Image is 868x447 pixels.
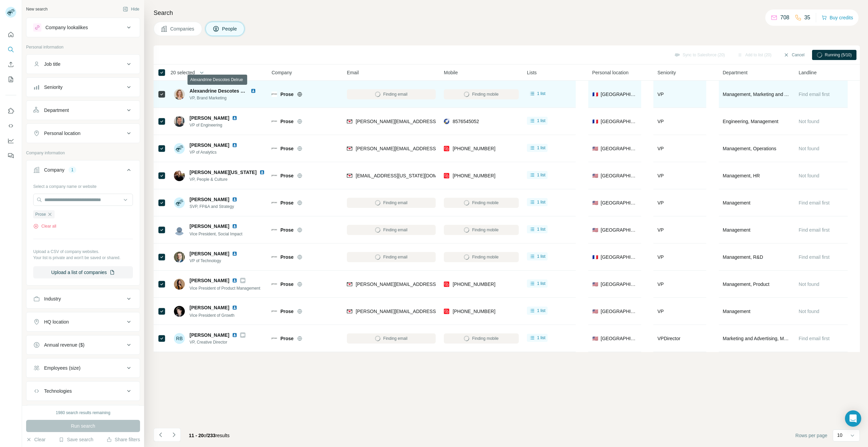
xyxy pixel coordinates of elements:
img: provider findymail logo [347,172,352,179]
span: Management [723,227,751,233]
button: Department [26,102,140,118]
span: 1 list [537,91,546,97]
span: results [189,433,230,438]
span: [PHONE_NUMBER] [453,281,495,287]
img: provider prospeo logo [444,308,449,315]
span: [GEOGRAPHIC_DATA] [601,91,637,98]
div: Industry [44,295,61,302]
button: Share filters [106,436,140,443]
span: [PERSON_NAME][US_STATE] [190,169,257,176]
img: Logo of Prose [272,119,277,124]
button: Personal location [26,125,140,141]
span: Prose [280,118,294,125]
span: VP [657,254,664,260]
span: [GEOGRAPHIC_DATA] [601,308,637,315]
span: Prose [280,254,294,260]
img: Avatar [174,197,185,208]
span: Not found [799,173,820,178]
span: Department [723,69,748,76]
button: Clear all [33,223,56,229]
span: Marketing and Advertising, Management [723,335,791,342]
span: VP [657,200,664,206]
span: Prose [280,308,294,315]
span: VP of Engineering [190,122,245,128]
span: [PERSON_NAME] [190,142,229,149]
span: [PERSON_NAME][EMAIL_ADDRESS][DOMAIN_NAME] [356,281,475,287]
button: My lists [5,73,16,85]
span: 1 list [537,118,546,124]
span: of [204,433,208,438]
img: Avatar [174,279,185,290]
span: VP [657,281,664,287]
div: Job title [44,61,60,67]
span: VP Director [657,336,680,341]
span: Prose [280,199,294,206]
button: Buy credits [822,13,853,22]
span: VP [657,146,664,151]
span: [GEOGRAPHIC_DATA] [601,254,637,260]
span: 20 selected [171,69,195,76]
div: HQ location [44,318,69,325]
button: Company1 [26,162,140,181]
span: Email [347,69,359,76]
span: Management [723,308,751,315]
span: Alexandrine Descotes Delrue [190,88,255,94]
span: 🇺🇸 [592,172,598,179]
span: Lists [527,69,537,76]
span: [PHONE_NUMBER] [453,309,495,314]
span: Not found [799,146,820,151]
img: provider findymail logo [347,118,352,125]
span: Prose [35,211,46,217]
img: Avatar [174,116,185,127]
div: Company lookalikes [45,24,88,31]
span: [GEOGRAPHIC_DATA] [601,281,637,288]
span: 🇺🇸 [592,281,598,288]
span: [PHONE_NUMBER] [453,146,495,151]
img: provider prospeo logo [444,145,449,152]
span: Prose [280,91,294,98]
span: Management, HR [723,172,760,179]
span: VP of Technology [190,258,245,264]
span: Find email first [799,336,830,341]
img: Logo of Prose [272,92,277,97]
img: LinkedIn logo [232,142,237,148]
div: Seniority [44,84,62,91]
img: Logo of Prose [272,336,277,341]
button: Hide [118,4,144,14]
div: Select a company name or website [33,181,133,190]
span: Company [272,69,292,76]
button: Use Surfe on LinkedIn [5,105,16,117]
span: VP [657,227,664,233]
div: New search [26,6,47,12]
button: Dashboard [5,135,16,147]
span: 🇫🇷 [592,91,598,98]
h4: Search [154,8,860,18]
span: Seniority [657,69,676,76]
span: 1 list [537,308,546,314]
span: 🇺🇸 [592,308,598,315]
span: 1 list [537,145,546,151]
button: Company lookalikes [26,19,140,36]
div: Technologies [44,388,72,394]
span: 🇫🇷 [592,254,598,260]
span: 🇺🇸 [592,227,598,233]
span: Companies [170,25,195,32]
div: Company [44,167,64,173]
img: Avatar [174,89,185,100]
span: [GEOGRAPHIC_DATA] [601,335,637,342]
div: 1980 search results remaining [56,410,111,416]
span: Prose [280,172,294,179]
span: [GEOGRAPHIC_DATA] [601,227,637,233]
span: 233 [208,433,215,438]
span: [PERSON_NAME][EMAIL_ADDRESS][PERSON_NAME][DOMAIN_NAME] [356,119,514,124]
span: Find email first [799,227,830,233]
div: RB [174,333,185,344]
span: Rows per page [795,432,827,439]
span: 1 list [537,253,546,259]
span: [PERSON_NAME] [190,332,229,338]
span: [PERSON_NAME] [190,250,229,257]
span: 1 list [537,172,546,178]
span: Running (5/10) [825,52,852,58]
p: 35 [804,14,810,22]
span: [GEOGRAPHIC_DATA] [601,172,637,179]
